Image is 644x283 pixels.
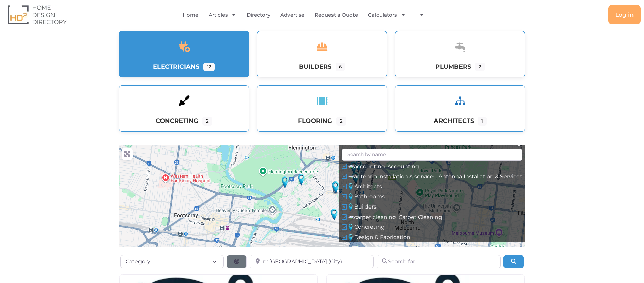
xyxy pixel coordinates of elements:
div: Delta Carpets Vinyls & Blinds [332,181,339,193]
a: Calculators [368,7,406,23]
div: Casale Electrical [298,174,305,186]
a: Log in [608,5,641,24]
a: Request a Quote [315,7,358,23]
img: Bathrooms [348,193,353,201]
button: Search [503,255,524,268]
div: Auscut [331,209,338,220]
span: Log in [615,12,634,18]
img: Architects [348,183,353,191]
label: Bathrooms [350,193,385,201]
img: Carpet Cleaning [348,215,397,220]
nav: Menu [131,7,481,23]
input: Search for [377,255,501,268]
img: Accounting [348,164,386,169]
label: Antenna Installation & Services [350,174,522,180]
a: Advertise [280,7,304,23]
label: Design & Fabrication [350,234,410,241]
button: Search By Distance [227,255,247,268]
a: Home [183,7,198,23]
a: Directory [246,7,270,23]
input: Near [250,255,374,268]
label: Architects [350,183,382,191]
a: Articles [209,7,236,23]
img: Builders [348,203,353,211]
label: Builders [350,203,377,211]
img: Antenna Installation & Services [348,174,437,179]
div: Ultra-Grind [282,176,288,188]
label: Concreting [350,224,385,231]
label: Carpet Cleaning [350,215,442,220]
label: Accounting [350,164,419,170]
img: Design & Fabrication [348,234,353,241]
input: Search by name [342,149,522,161]
img: Concreting [348,224,353,231]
